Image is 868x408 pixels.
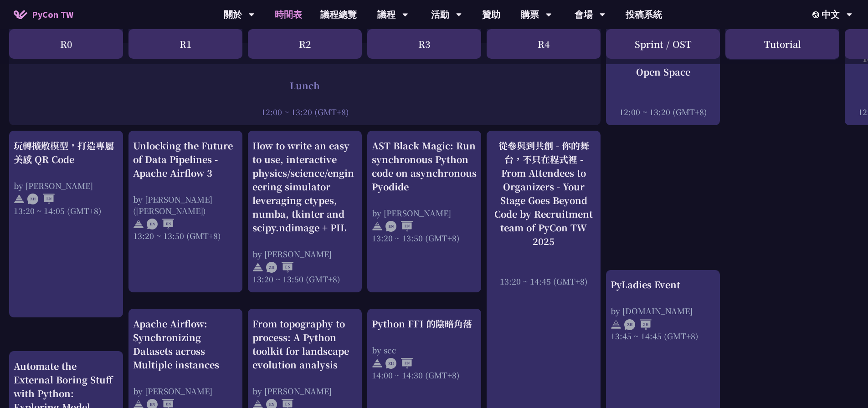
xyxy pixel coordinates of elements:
img: svg+xml;base64,PHN2ZyB4bWxucz0iaHR0cDovL3d3dy53My5vcmcvMjAwMC9zdmciIHdpZHRoPSIyNCIgaGVpZ2h0PSIyNC... [611,319,621,330]
div: by [PERSON_NAME] [133,385,238,397]
a: PyLadies Event by [DOMAIN_NAME] 13:45 ~ 14:45 (GMT+8) [611,278,715,342]
img: ENEN.5a408d1.svg [147,219,174,229]
div: R2 [248,29,362,59]
a: Open Space 12:00 ~ 13:20 (GMT+8) [611,51,715,104]
div: 13:20 ~ 13:50 (GMT+8) [133,230,238,241]
img: svg+xml;base64,PHN2ZyB4bWxucz0iaHR0cDovL3d3dy53My5vcmcvMjAwMC9zdmciIHdpZHRoPSIyNCIgaGVpZ2h0PSIyNC... [372,358,383,369]
div: Tutorial [725,29,839,59]
div: 14:00 ~ 14:30 (GMT+8) [372,369,477,381]
a: Unlocking the Future of Data Pipelines - Apache Airflow 3 by [PERSON_NAME] ([PERSON_NAME]) 13:20 ... [133,139,238,241]
img: svg+xml;base64,PHN2ZyB4bWxucz0iaHR0cDovL3d3dy53My5vcmcvMjAwMC9zdmciIHdpZHRoPSIyNCIgaGVpZ2h0PSIyNC... [252,262,263,273]
img: svg+xml;base64,PHN2ZyB4bWxucz0iaHR0cDovL3d3dy53My5vcmcvMjAwMC9zdmciIHdpZHRoPSIyNCIgaGVpZ2h0PSIyNC... [372,221,383,232]
div: R3 [367,29,481,59]
div: 13:20 ~ 14:05 (GMT+8) [14,205,118,216]
span: PyCon TW [32,8,73,21]
a: PyCon TW [5,3,82,26]
img: svg+xml;base64,PHN2ZyB4bWxucz0iaHR0cDovL3d3dy53My5vcmcvMjAwMC9zdmciIHdpZHRoPSIyNCIgaGVpZ2h0PSIyNC... [133,219,144,229]
div: PyLadies Event [611,278,715,291]
div: by [PERSON_NAME] ([PERSON_NAME]) [133,194,238,216]
div: From topography to process: A Python toolkit for landscape evolution analysis [252,317,357,372]
img: svg+xml;base64,PHN2ZyB4bWxucz0iaHR0cDovL3d3dy53My5vcmcvMjAwMC9zdmciIHdpZHRoPSIyNCIgaGVpZ2h0PSIyNC... [14,194,25,204]
a: AST Black Magic: Run synchronous Python code on asynchronous Pyodide by [PERSON_NAME] 13:20 ~ 13:... [372,139,477,244]
img: ENEN.5a408d1.svg [385,221,413,232]
div: by [PERSON_NAME] [252,248,357,260]
div: 12:00 ~ 13:20 (GMT+8) [611,106,715,117]
div: Open Space [611,65,715,79]
div: 13:20 ~ 13:50 (GMT+8) [372,232,477,244]
div: by [PERSON_NAME] [14,180,118,191]
div: by [PERSON_NAME] [252,385,357,397]
div: 13:20 ~ 14:45 (GMT+8) [491,275,596,287]
div: 13:45 ~ 14:45 (GMT+8) [611,330,715,342]
img: ZHEN.371966e.svg [385,358,413,369]
div: R0 [9,29,123,59]
div: AST Black Magic: Run synchronous Python code on asynchronous Pyodide [372,139,477,194]
div: How to write an easy to use, interactive physics/science/engineering simulator leveraging ctypes,... [252,139,357,235]
a: 玩轉擴散模型，打造專屬美感 QR Code by [PERSON_NAME] 13:20 ~ 14:05 (GMT+8) [14,139,118,216]
div: Python FFI 的陰暗角落 [372,317,477,331]
img: Home icon of PyCon TW 2025 [14,10,27,19]
div: by [DOMAIN_NAME] [611,305,715,316]
div: 玩轉擴散模型，打造專屬美感 QR Code [14,139,118,166]
img: Locale Icon [812,11,822,18]
div: by scc [372,344,477,356]
div: by [PERSON_NAME] [372,207,477,219]
img: ZHEN.371966e.svg [266,262,293,273]
div: Apache Airflow: Synchronizing Datasets across Multiple instances [133,317,238,372]
div: 從參與到共創 - 你的舞台，不只在程式裡 - From Attendees to Organizers - Your Stage Goes Beyond Code by Recruitment ... [491,139,596,248]
div: R4 [487,29,601,59]
div: R1 [128,29,242,59]
img: ZHEN.371966e.svg [27,194,55,204]
div: 13:20 ~ 13:50 (GMT+8) [252,273,357,285]
a: How to write an easy to use, interactive physics/science/engineering simulator leveraging ctypes,... [252,139,357,285]
div: Unlocking the Future of Data Pipelines - Apache Airflow 3 [133,139,238,180]
div: Sprint / OST [606,29,720,59]
div: 12:00 ~ 13:20 (GMT+8) [14,106,596,117]
div: Lunch [14,79,596,92]
img: ZHZH.38617ef.svg [624,319,652,330]
a: Python FFI 的陰暗角落 by scc 14:00 ~ 14:30 (GMT+8) [372,317,477,381]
